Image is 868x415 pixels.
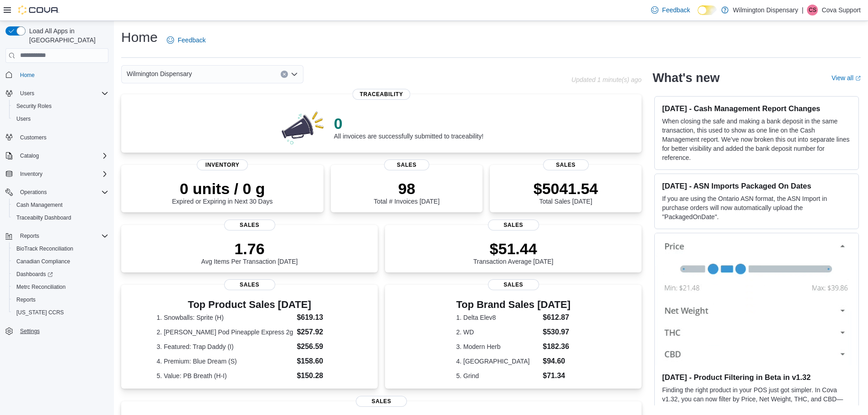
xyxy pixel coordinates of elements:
button: Metrc Reconciliation [9,281,112,293]
span: Sales [384,159,430,170]
button: Reports [9,293,112,306]
span: Metrc Reconciliation [16,283,66,291]
button: Canadian Compliance [9,255,112,268]
dd: $150.28 [297,370,342,381]
p: 0 units / 0 g [172,179,273,198]
span: Customers [16,132,108,143]
dt: 2. [PERSON_NAME] Pod Pineapple Express 2g [157,328,293,337]
p: If you are using the Ontario ASN format, the ASN Import in purchase orders will now automatically... [662,194,851,221]
dd: $94.60 [543,356,570,367]
h3: [DATE] - ASN Imports Packaged On Dates [662,181,851,190]
p: Wilmington Dispensary [733,5,798,15]
button: Operations [16,187,51,198]
img: Cova [18,5,59,15]
dt: 3. Featured: Trap Daddy (I) [157,342,293,351]
span: Home [16,69,108,81]
span: Security Roles [13,101,108,112]
a: Reports [13,294,39,305]
button: Inventory [16,169,46,179]
dt: 1. Delta Elev8 [456,313,539,322]
p: | [802,5,804,15]
span: [US_STATE] CCRS [16,309,64,316]
button: Settings [2,324,112,338]
dt: 4. Premium: Blue Dream (S) [157,357,293,366]
span: Operations [20,189,47,196]
span: Sales [488,220,539,231]
button: Home [2,68,112,82]
a: Customers [16,132,50,143]
h1: Home [121,28,158,46]
a: Feedback [163,31,209,49]
button: Clear input [281,71,288,78]
dt: 1. Snowballs: Sprite (H) [157,313,293,322]
dd: $257.92 [297,327,342,338]
a: Dashboards [13,269,56,280]
button: Inventory [2,168,112,180]
button: Catalog [2,149,112,162]
div: All invoices are successfully submitted to traceability! [334,114,483,140]
span: Reports [16,231,108,241]
button: Customers [2,131,112,144]
a: Metrc Reconciliation [13,282,69,292]
dd: $182.36 [543,341,570,352]
button: Security Roles [9,100,112,113]
span: Settings [20,328,40,335]
p: 0 [334,114,483,133]
dt: 2. WD [456,328,539,337]
a: BioTrack Reconciliation [13,243,77,254]
span: Users [20,90,34,97]
div: Total # Invoices [DATE] [374,179,439,205]
button: Open list of options [291,71,298,78]
span: Wilmington Dispensary [127,68,192,79]
button: Users [9,113,112,125]
a: Feedback [647,1,693,19]
span: Traceabilty Dashboard [13,212,108,223]
span: Dark Mode [698,15,698,15]
span: Sales [543,159,589,170]
span: Traceabilty Dashboard [16,214,71,221]
span: Catalog [20,152,39,159]
span: Reports [20,232,39,240]
span: Home [20,72,35,79]
button: Reports [16,231,43,241]
p: $5041.54 [534,179,598,198]
span: Sales [488,279,539,290]
dt: 4. [GEOGRAPHIC_DATA] [456,357,539,366]
span: Washington CCRS [13,307,108,318]
button: BioTrack Reconciliation [9,242,112,255]
div: Avg Items Per Transaction [DATE] [201,240,298,265]
p: Updated 1 minute(s) ago [571,76,642,83]
a: Users [13,113,34,124]
a: [US_STATE] CCRS [13,307,67,318]
a: View allExternal link [832,74,861,82]
button: Catalog [16,150,42,161]
span: Cash Management [16,201,62,209]
button: Traceabilty Dashboard [9,211,112,224]
span: CS [809,5,817,15]
p: Cova Support [822,5,861,15]
span: Settings [16,325,108,337]
nav: Complex example [5,65,108,362]
span: Reports [13,294,108,305]
div: Total Sales [DATE] [534,179,598,205]
dd: $256.59 [297,341,342,352]
button: Operations [2,186,112,199]
input: Dark Mode [698,5,717,15]
span: Inventory [16,169,108,179]
h3: Top Brand Sales [DATE] [456,299,570,310]
h2: What's new [652,71,719,85]
svg: External link [855,76,861,81]
dd: $158.60 [297,356,342,367]
span: Canadian Compliance [13,256,108,267]
a: Settings [16,326,43,337]
span: Catalog [16,150,108,161]
span: Metrc Reconciliation [13,282,108,292]
span: Inventory [20,170,42,178]
span: Canadian Compliance [16,258,70,265]
h3: [DATE] - Product Filtering in Beta in v1.32 [662,373,851,382]
span: Feedback [662,5,690,15]
span: Sales [356,396,407,407]
dt: 5. Value: PB Breath (H-I) [157,371,293,380]
button: Cash Management [9,199,112,211]
dt: 5. Grind [456,371,539,380]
